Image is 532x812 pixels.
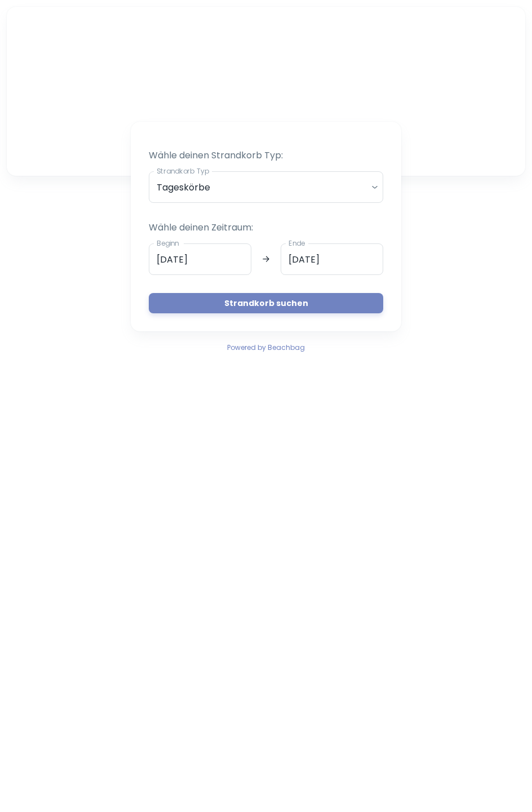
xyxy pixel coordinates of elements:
label: Ende [289,238,305,248]
span: Powered by Beachbag [227,343,305,352]
label: Strandkorb Typ [157,166,209,176]
label: Beginn [157,238,179,248]
input: dd.mm.yyyy [149,243,251,275]
button: Strandkorb suchen [149,293,383,313]
p: Wähle deinen Strandkorb Typ: [149,149,383,162]
div: Tageskörbe [149,171,383,203]
a: Powered by Beachbag [227,340,305,354]
input: dd.mm.yyyy [281,243,383,275]
p: Wähle deinen Zeitraum: [149,221,383,234]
